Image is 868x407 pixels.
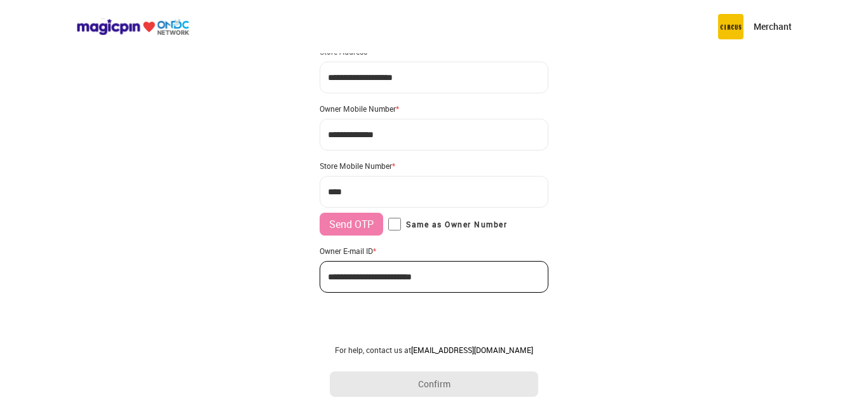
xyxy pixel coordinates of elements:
img: circus.b677b59b.png [718,14,743,39]
div: For help, contact us at [330,345,538,355]
div: Owner Mobile Number [320,103,548,114]
div: Store Mobile Number [320,161,548,171]
div: Owner E-mail ID [320,246,548,256]
input: Same as Owner Number [388,218,401,230]
button: Send OTP [320,213,383,236]
img: ondc-logo-new-small.8a59708e.svg [76,18,189,36]
button: Confirm [330,371,538,397]
a: [EMAIL_ADDRESS][DOMAIN_NAME] [411,345,533,355]
label: Same as Owner Number [388,218,507,230]
p: Merchant [754,20,792,33]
